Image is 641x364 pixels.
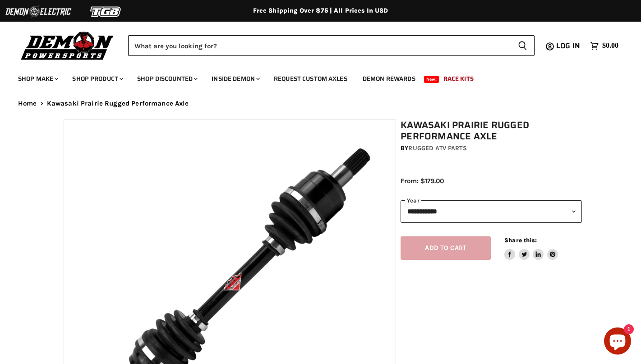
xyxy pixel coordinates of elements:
[504,236,558,260] aside: Share this:
[130,69,203,88] a: Shop Discounted
[504,237,537,244] span: Share this:
[437,69,480,88] a: Race Kits
[5,3,72,20] img: Demon Electric Logo 2
[267,69,354,88] a: Request Custom Axles
[511,35,535,56] button: Search
[72,3,140,20] img: TGB Logo 2
[65,69,129,88] a: Shop Product
[602,41,618,50] span: $0.00
[128,35,535,56] form: Product
[18,29,117,61] img: Demon Powersports
[601,327,634,357] inbox-online-store-chat: Shopify online store chat
[11,69,64,88] a: Shop Make
[205,69,265,88] a: Inside Demon
[401,177,444,185] span: From: $179.00
[586,39,623,52] a: $0.00
[356,69,422,88] a: Demon Rewards
[18,100,37,107] a: Home
[552,42,586,50] a: Log in
[424,76,439,83] span: New!
[11,66,616,88] ul: Main menu
[128,35,511,56] input: Search
[47,100,189,107] span: Kawasaki Prairie Rugged Performance Axle
[401,143,582,153] div: by
[408,144,466,152] a: Rugged ATV Parts
[401,200,582,222] select: year
[556,40,580,51] span: Log in
[401,120,582,142] h1: Kawasaki Prairie Rugged Performance Axle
